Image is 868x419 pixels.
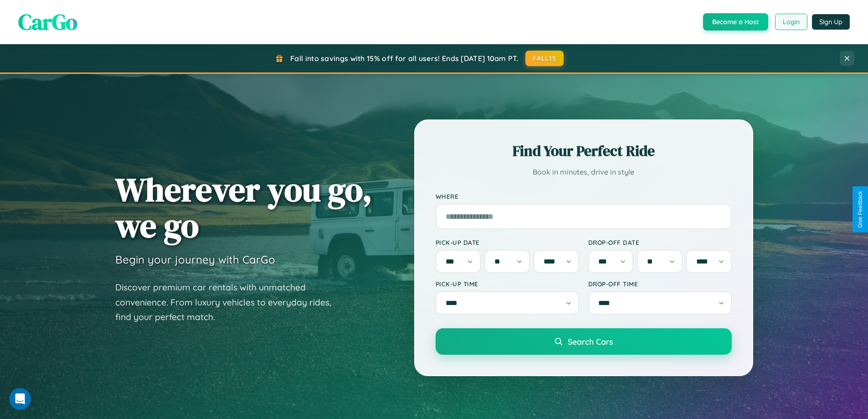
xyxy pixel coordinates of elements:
button: Search Cars [436,328,732,355]
h1: Wherever you go, we go [115,171,372,243]
button: Sign Up [812,14,850,30]
label: Pick-up Time [436,280,579,288]
p: Discover premium car rentals with unmatched convenience. From luxury vehicles to everyday rides, ... [115,280,343,325]
iframe: Intercom live chat [9,388,31,410]
h3: Begin your journey with CarGo [115,253,275,266]
div: Give Feedback [857,191,863,228]
button: Become a Host [703,13,768,31]
label: Where [436,192,732,200]
span: CarGo [18,7,77,37]
label: Drop-off Date [588,238,732,246]
label: Drop-off Time [588,280,732,288]
button: Login [775,14,807,30]
span: Search Cars [568,336,613,347]
p: Book in minutes, drive in style [436,166,732,179]
h2: Find Your Perfect Ride [436,141,732,161]
button: FALL15 [525,51,564,66]
label: Pick-up Date [436,238,579,246]
span: Fall into savings with 15% off for all users! Ends [DATE] 10am PT. [290,54,519,63]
